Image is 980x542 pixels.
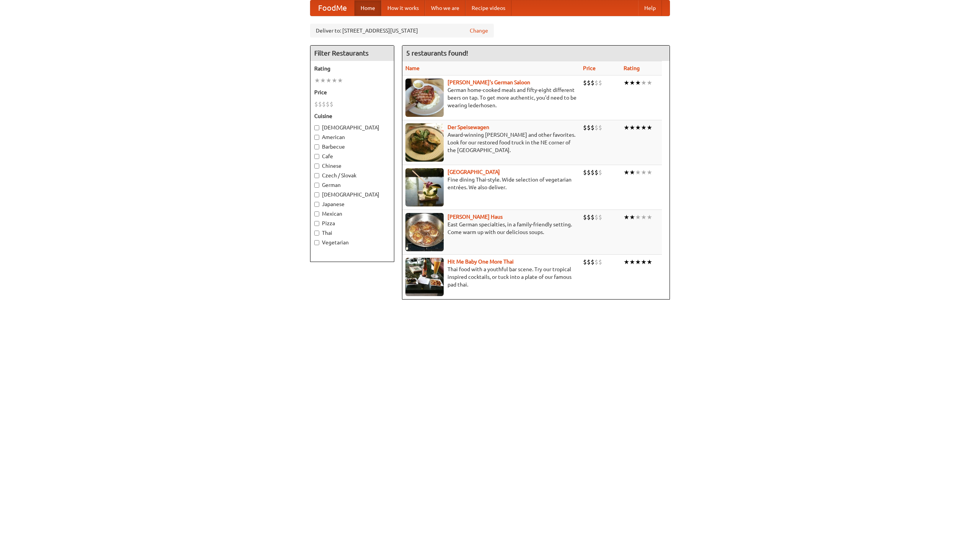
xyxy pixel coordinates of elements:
li: ★ [337,76,343,85]
li: ★ [624,258,629,266]
label: Chinese [314,162,390,170]
label: American [314,133,390,141]
p: Award-winning [PERSON_NAME] and other favorites. Look for our restored food truck in the NE corne... [405,131,577,154]
li: ★ [314,76,320,85]
li: $ [587,168,591,177]
a: Home [354,0,381,16]
li: $ [598,168,602,177]
li: $ [326,100,330,108]
li: ★ [629,79,635,87]
a: Change [470,27,488,34]
li: ★ [629,258,635,266]
li: ★ [641,213,647,221]
li: ★ [635,123,641,132]
input: Pizza [314,221,319,226]
label: [DEMOGRAPHIC_DATA] [314,124,390,131]
li: ★ [326,76,332,85]
li: ★ [635,168,641,177]
li: ★ [629,123,635,132]
input: Barbecue [314,144,319,149]
label: [DEMOGRAPHIC_DATA] [314,191,390,198]
ng-pluralize: 5 restaurants found! [406,49,468,57]
p: German home-cooked meals and fifty-eight different beers on tap. To get more authentic, you'd nee... [405,86,577,109]
li: ★ [647,168,652,177]
li: $ [595,258,598,266]
li: $ [595,168,598,177]
li: $ [591,213,595,221]
input: Vegetarian [314,240,319,245]
a: Who we are [425,0,465,16]
label: Mexican [314,210,390,218]
a: Name [405,65,420,71]
li: $ [591,258,595,266]
a: Recipe videos [465,0,511,16]
label: Cafe [314,152,390,160]
li: $ [587,213,591,221]
input: [DEMOGRAPHIC_DATA] [314,125,319,130]
p: Thai food with a youthful bar scene. Try our tropical inspired cocktails, or tuck into a plate of... [405,265,577,288]
img: kohlhaus.jpg [405,213,444,251]
li: $ [583,258,587,266]
li: $ [314,100,318,108]
li: $ [330,100,333,108]
li: ★ [641,79,647,87]
li: $ [583,123,587,132]
h5: Rating [314,65,390,72]
img: speisewagen.jpg [405,123,444,162]
li: ★ [624,123,629,132]
label: Czech / Slovak [314,172,390,179]
li: $ [587,79,591,87]
img: babythai.jpg [405,258,444,296]
input: [DEMOGRAPHIC_DATA] [314,192,319,197]
input: Thai [314,231,319,236]
a: [GEOGRAPHIC_DATA] [448,169,500,175]
li: $ [322,100,326,108]
a: Hit Me Baby One More Thai [448,259,514,265]
h4: Filter Restaurants [310,46,394,61]
label: Japanese [314,200,390,208]
a: Price [583,65,596,71]
li: ★ [641,123,647,132]
input: American [314,135,319,140]
img: satay.jpg [405,168,444,206]
li: ★ [635,79,641,87]
li: ★ [629,168,635,177]
a: Der Speisewagen [448,124,489,130]
li: $ [583,79,587,87]
label: Pizza [314,219,390,227]
li: $ [598,213,602,221]
li: $ [583,168,587,177]
a: How it works [381,0,425,16]
li: ★ [320,76,326,85]
label: Thai [314,229,390,237]
a: [PERSON_NAME] Haus [448,214,503,220]
input: German [314,183,319,188]
li: ★ [641,168,647,177]
a: Help [638,0,662,16]
li: $ [583,213,587,221]
p: Fine dining Thai-style. Wide selection of vegetarian entrées. We also deliver. [405,176,577,191]
li: ★ [647,123,652,132]
h5: Cuisine [314,112,390,120]
li: ★ [647,213,652,221]
label: German [314,181,390,189]
label: Vegetarian [314,239,390,246]
li: ★ [647,258,652,266]
li: $ [598,79,602,87]
input: Japanese [314,202,319,207]
h5: Price [314,88,390,96]
a: Rating [624,65,640,71]
li: ★ [641,258,647,266]
input: Cafe [314,154,319,159]
li: $ [591,168,595,177]
p: East German specialties, in a family-friendly setting. Come warm up with our delicious soups. [405,221,577,236]
li: ★ [635,213,641,221]
li: ★ [635,258,641,266]
a: [PERSON_NAME]'s German Saloon [448,79,530,85]
li: $ [318,100,322,108]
